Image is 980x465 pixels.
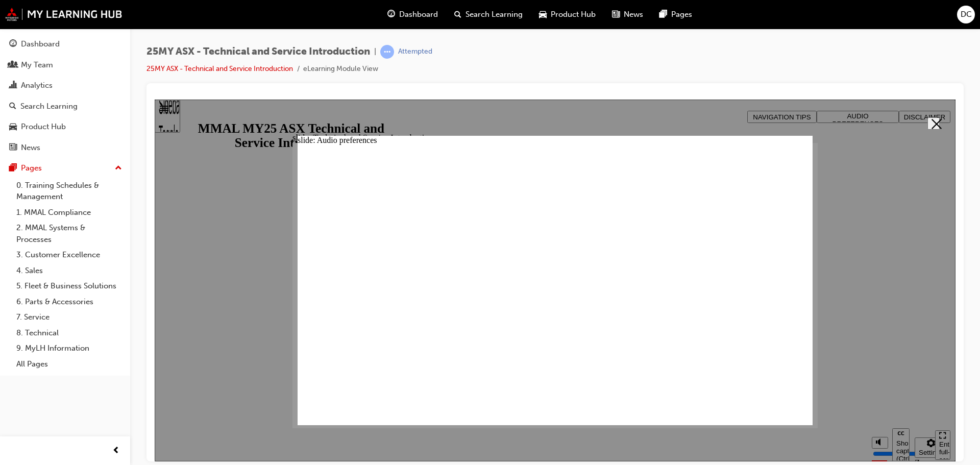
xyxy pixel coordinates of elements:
a: News [4,138,126,157]
span: DC [961,9,972,20]
a: 8. Technical [12,325,126,341]
div: Analytics [21,80,53,91]
a: 25MY ASX - Technical and Service Introduction [146,64,293,73]
a: Dashboard [4,35,126,54]
div: Attempted [398,47,432,57]
span: 25MY ASX - Technical and Service Introduction [146,46,370,58]
a: pages-iconPages [651,4,700,25]
a: 4. Sales [12,263,126,279]
a: 6. Parts & Accessories [12,294,126,310]
div: Dashboard [21,38,60,50]
div: News [21,142,40,154]
button: DashboardMy TeamAnalyticsSearch LearningProduct HubNews [4,33,126,159]
span: Search Learning [465,9,523,20]
a: Search Learning [4,97,126,116]
span: Pages [671,9,692,20]
span: guage-icon [9,40,17,49]
a: car-iconProduct Hub [531,4,604,25]
a: All Pages [12,356,126,372]
a: 2. MMAL Systems & Processes [12,220,126,247]
span: prev-icon [112,445,120,457]
a: My Team [4,56,126,75]
span: search-icon [454,8,461,21]
span: news-icon [9,143,17,153]
span: car-icon [9,123,17,132]
span: learningRecordVerb_ATTEMPT-icon [380,45,394,59]
a: 0. Training Schedules & Management [12,178,126,205]
a: Analytics [4,76,126,95]
a: 9. MyLH Information [12,340,126,356]
button: DC [957,6,975,23]
span: chart-icon [9,81,17,90]
li: eLearning Module View [303,63,378,75]
button: Pages [4,159,126,178]
span: Dashboard [399,9,438,20]
span: car-icon [539,8,547,21]
span: pages-icon [9,164,17,173]
a: 5. Fleet & Business Solutions [12,278,126,294]
span: | [374,46,376,58]
span: people-icon [9,61,17,70]
a: 1. MMAL Compliance [12,205,126,221]
span: up-icon [115,162,122,175]
span: guage-icon [387,8,395,21]
a: search-iconSearch Learning [446,4,531,25]
span: search-icon [9,102,16,111]
div: My Team [21,59,53,71]
a: 3. Customer Excellence [12,247,126,263]
div: Search Learning [20,101,78,112]
img: mmal [5,8,122,21]
a: Product Hub [4,117,126,136]
span: Product Hub [551,9,596,20]
div: Product Hub [21,121,66,133]
a: news-iconNews [604,4,651,25]
div: Pages [21,162,42,174]
a: guage-iconDashboard [379,4,446,25]
span: news-icon [612,8,620,21]
button: Close [773,18,785,30]
span: pages-icon [659,8,667,21]
span: News [624,9,643,20]
a: 7. Service [12,309,126,325]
